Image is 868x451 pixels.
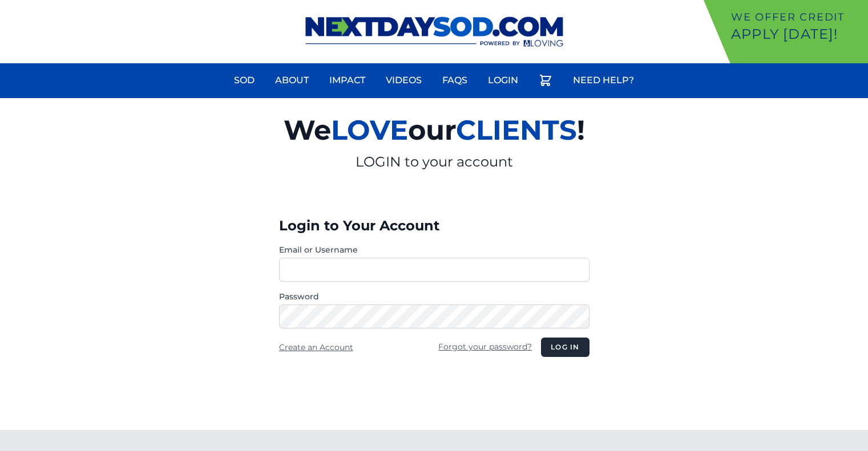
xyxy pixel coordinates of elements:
a: Videos [379,67,429,94]
label: Email or Username [279,244,590,255]
p: Apply [DATE]! [731,25,863,43]
span: CLIENTS [456,113,577,147]
button: Log in [541,338,589,357]
a: About [268,67,316,94]
p: LOGIN to your account [151,153,717,171]
h2: We our ! [151,107,717,153]
label: Password [279,291,590,302]
a: FAQs [435,67,474,94]
a: Impact [322,67,372,94]
a: Login [481,67,525,94]
h3: Login to Your Account [279,217,590,235]
a: Sod [227,67,261,94]
span: LOVE [331,113,408,147]
a: Forgot your password? [438,342,532,352]
p: We offer Credit [731,9,863,25]
a: Create an Account [279,342,353,352]
a: Need Help? [566,67,641,94]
